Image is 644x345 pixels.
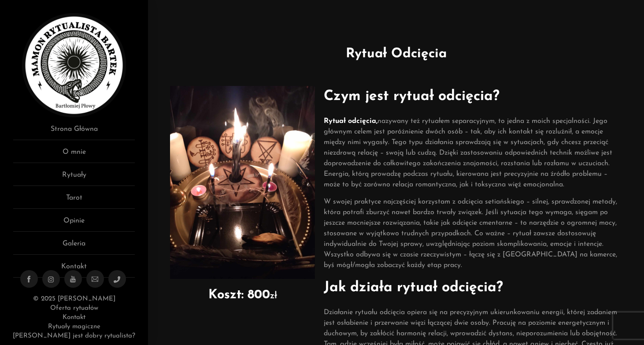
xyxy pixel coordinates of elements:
h1: Rytuał Odcięcia [161,44,631,64]
a: Kontakt [63,314,85,321]
h2: Jak działa rytuał odcięcia? [324,277,622,298]
a: Rytuały magiczne [48,323,100,330]
a: Tarot [13,193,135,209]
img: Rytualista Bartek [22,13,126,117]
span: zł [270,291,277,300]
a: Oferta rytuałów [50,305,98,312]
strong: Rytuał odcięcia, [324,118,378,125]
strong: Koszt: 800 [208,289,270,301]
p: W swojej praktyce najczęściej korzystam z odcięcia setiańskiego – silnej, sprawdzonej metody, któ... [324,197,622,271]
a: Opinie [13,215,135,232]
a: Galeria [13,238,135,255]
a: [PERSON_NAME] jest dobry rytualista? [13,333,135,339]
a: O mnie [13,147,135,163]
a: Strona Główna [13,124,135,140]
a: Kontakt [13,261,135,278]
p: nazywany też rytuałem separacyjnym, to jedna z moich specjalności. Jego głównym celem jest poróżn... [324,116,622,190]
h2: Czym jest rytuał odcięcia? [324,86,622,107]
a: Rytuały [13,170,135,186]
